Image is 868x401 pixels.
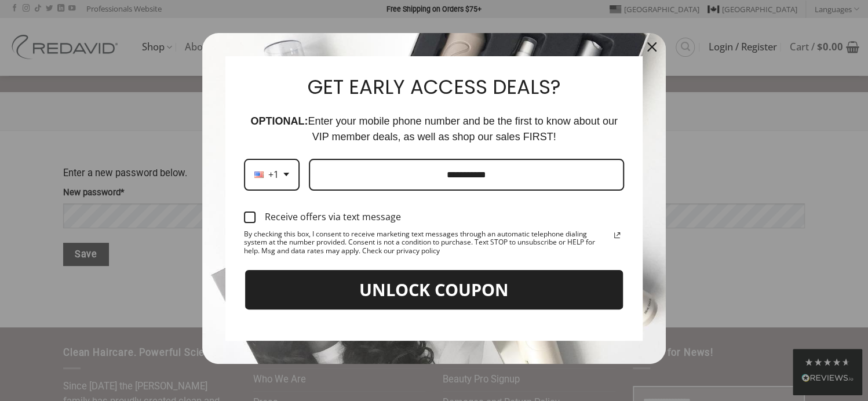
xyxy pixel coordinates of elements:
div: Phone number prefix [244,159,300,191]
svg: link icon [610,228,624,242]
h2: GET EARLY ACCESS DEALS? [244,75,624,100]
span: By checking this box, I consent to receive marketing text messages through an automatic telephone... [244,230,610,255]
a: Read our Privacy Policy [610,228,624,242]
button: UNLOCK COUPON [244,269,624,311]
span: +1 [268,169,279,180]
svg: dropdown arrow [283,173,289,176]
input: Phone number field [309,159,624,191]
div: Receive offers via text message [265,212,401,223]
strong: OPTIONAL: [250,115,308,127]
svg: close icon [647,42,657,52]
p: Enter your mobile phone number and be the first to know about our VIP member deals, as well as sh... [244,114,624,145]
button: Close [638,33,666,61]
